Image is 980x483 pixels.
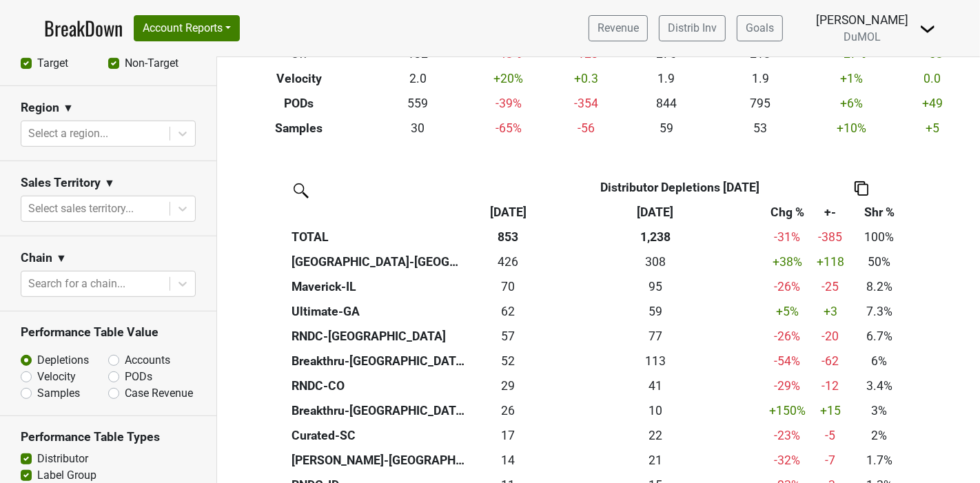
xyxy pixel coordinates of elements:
[471,327,544,345] div: 57
[469,225,548,249] th: 853
[37,352,89,369] label: Depletions
[289,274,469,299] th: Maverick-IL
[551,302,759,320] div: 59
[289,423,469,448] th: Curated-SC
[763,249,813,274] td: +38 %
[763,274,813,299] td: -26 %
[465,66,553,91] td: +20 %
[815,377,845,395] div: -12
[895,116,970,141] td: +5
[21,251,52,265] h3: Chain
[844,30,881,43] span: DuMOL
[813,200,849,225] th: +-: activate to sort column ascending
[548,373,763,398] th: 40.999
[227,116,371,141] th: Samples
[44,14,123,43] a: BreakDown
[104,175,115,192] span: ▼
[848,398,910,423] td: 3%
[289,200,469,225] th: &nbsp;: activate to sort column ascending
[37,385,80,402] label: Samples
[815,451,845,469] div: -7
[919,21,936,37] img: Dropdown Menu
[125,385,193,402] label: Case Revenue
[371,91,465,116] td: 559
[815,427,845,444] div: -5
[620,66,713,91] td: 1.9
[551,352,759,370] div: 113
[763,324,813,349] td: -26 %
[816,11,908,29] div: [PERSON_NAME]
[807,91,895,116] td: +6 %
[465,116,553,141] td: -65 %
[713,66,807,91] td: 1.9
[469,324,548,349] td: 57.332
[659,15,726,41] a: Distrib Inv
[548,299,763,324] th: 59.160
[848,274,910,299] td: 8.2%
[125,369,152,385] label: PODs
[471,352,544,370] div: 52
[551,327,759,345] div: 77
[815,278,845,296] div: -25
[551,427,759,444] div: 22
[848,324,910,349] td: 6.7%
[37,451,88,467] label: Distributor
[469,448,548,473] td: 14.35
[848,299,910,324] td: 7.3%
[469,373,548,398] td: 29.167
[548,274,763,299] th: 95.333
[21,325,196,340] h3: Performance Table Value
[371,66,465,91] td: 2.0
[763,200,813,225] th: Chg %: activate to sort column ascending
[763,448,813,473] td: -32 %
[551,253,759,271] div: 308
[807,116,895,141] td: +10 %
[551,377,759,395] div: 41
[895,91,970,116] td: +49
[763,349,813,373] td: -54 %
[548,398,763,423] th: 10.344
[37,55,68,72] label: Target
[63,100,74,116] span: ▼
[848,423,910,448] td: 2%
[763,398,813,423] td: +150 %
[289,349,469,373] th: Breakthru-[GEOGRAPHIC_DATA]
[807,66,895,91] td: +1 %
[289,249,469,274] th: [GEOGRAPHIC_DATA]-[GEOGRAPHIC_DATA]
[471,377,544,395] div: 29
[471,451,544,469] div: 14
[227,66,371,91] th: Velocity
[713,91,807,116] td: 795
[848,200,910,225] th: Shr %: activate to sort column ascending
[848,249,910,274] td: 50%
[469,423,548,448] td: 17
[371,116,465,141] td: 30
[21,101,59,115] h3: Region
[815,302,845,320] div: +3
[289,225,469,249] th: TOTAL
[548,324,763,349] th: 77.167
[815,402,845,420] div: +15
[848,225,910,249] td: 100%
[469,398,548,423] td: 25.833
[620,91,713,116] td: 844
[763,373,813,398] td: -29 %
[469,299,548,324] td: 62.33
[548,225,763,249] th: 1,238
[227,91,371,116] th: PODs
[815,352,845,370] div: -62
[125,55,178,72] label: Non-Target
[763,299,813,324] td: +5 %
[620,116,713,141] td: 59
[471,427,544,444] div: 17
[848,349,910,373] td: 6%
[289,373,469,398] th: RNDC-CO
[855,181,868,196] img: Copy to clipboard
[553,66,620,91] td: +0.3
[737,15,783,41] a: Goals
[848,448,910,473] td: 1.7%
[763,423,813,448] td: -23 %
[289,398,469,423] th: Breakthru-[GEOGRAPHIC_DATA]
[548,175,813,200] th: Distributor Depletions [DATE]
[815,327,845,345] div: -20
